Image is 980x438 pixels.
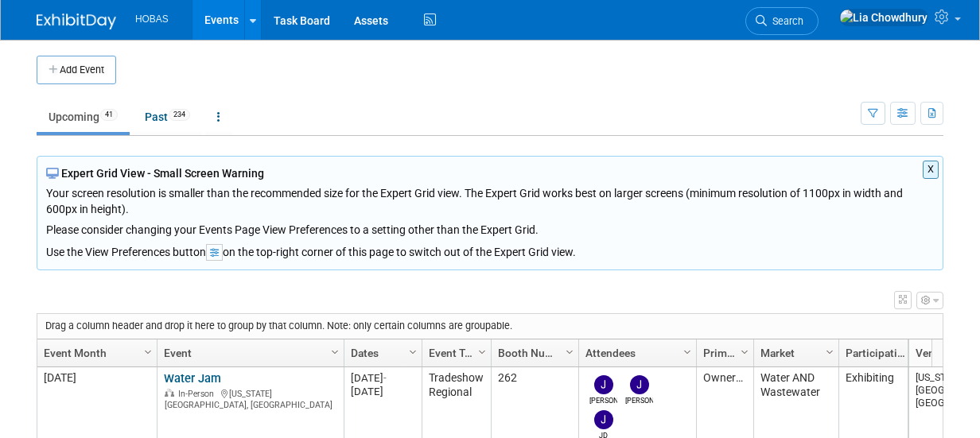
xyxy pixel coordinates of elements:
[823,346,836,359] span: Column Settings
[100,109,118,121] span: 41
[916,339,970,366] a: Venue Location
[164,339,333,366] a: Event
[165,389,174,397] img: In-Person Event
[679,339,697,363] a: Column Settings
[37,102,130,132] a: Upcoming41
[923,161,939,179] button: X
[625,394,653,406] div: Jeffrey LeBlanc
[164,386,336,410] div: [US_STATE][GEOGRAPHIC_DATA], [GEOGRAPHIC_DATA]
[562,339,579,363] a: Column Settings
[846,339,915,366] a: Participation Type
[133,102,202,132] a: Past234
[476,346,488,359] span: Column Settings
[46,165,934,181] div: Expert Grid View - Small Screen Warning
[563,346,576,359] span: Column Settings
[703,339,743,366] a: Primary Attendees
[44,339,146,366] a: Event Month
[46,238,934,261] div: Use the View Preferences button on the top-right corner of this page to switch out of the Expert ...
[140,339,157,363] a: Column Settings
[329,346,341,359] span: Column Settings
[351,385,414,398] div: [DATE]
[737,339,754,363] a: Column Settings
[169,109,190,121] span: 234
[406,346,419,359] span: Column Settings
[46,181,934,238] div: Your screen resolution is smaller than the recommended size for the Expert Grid view. The Expert ...
[164,371,221,386] a: Water Jam
[474,339,492,363] a: Column Settings
[738,346,751,359] span: Column Settings
[585,339,686,366] a: Attendees
[351,371,414,385] div: [DATE]
[351,339,411,366] a: Dates
[767,15,803,27] span: Search
[37,56,116,84] button: Add Event
[37,314,943,339] div: Drag a column header and drop it here to group by that column. Note: only certain columns are gro...
[745,7,819,35] a: Search
[429,339,480,366] a: Event Type (Tradeshow National, Regional, State, Sponsorship, Assoc Event)
[839,9,928,26] img: Lia Chowdhury
[135,14,169,25] span: HOBAS
[760,339,828,366] a: Market
[498,339,568,366] a: Booth Number
[594,375,613,394] img: Joe Tipton
[178,389,219,399] span: In-Person
[681,346,694,359] span: Column Settings
[405,339,422,363] a: Column Settings
[46,217,934,238] div: Please consider changing your Events Page View Preferences to a setting other than the Expert Grid.
[383,372,387,384] span: -
[142,346,154,359] span: Column Settings
[327,339,344,363] a: Column Settings
[630,375,649,394] img: Jeffrey LeBlanc
[822,339,839,363] a: Column Settings
[37,14,116,29] img: ExhibitDay
[589,394,617,406] div: Joe Tipton
[594,410,613,429] img: JD Demore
